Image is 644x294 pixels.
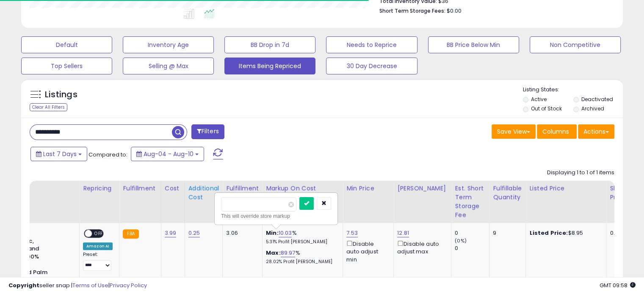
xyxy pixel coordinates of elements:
[531,105,562,112] label: Out of Stock
[266,184,339,193] div: Markup on Cost
[428,36,519,53] button: BB Price Below Min
[346,229,358,237] a: 7.53
[610,184,627,202] div: Ship Price
[8,282,147,290] div: seller snap | |
[224,36,315,53] button: BB Drop in 7d
[123,58,214,74] button: Selling @ Max
[523,86,623,94] p: Listing States:
[346,184,390,193] div: Min Price
[226,229,256,237] div: 3.06
[281,249,296,257] a: 89.97
[493,184,522,202] div: Fulfillable Quantity
[131,147,204,161] button: Aug-04 - Aug-10
[72,281,108,289] a: Terms of Use
[600,281,636,289] span: 2025-08-18 09:58 GMT
[266,229,279,237] b: Min:
[30,103,67,111] div: Clear All Filters
[397,239,445,256] div: Disable auto adjust max
[455,237,467,244] small: (0%)
[165,229,177,237] a: 3.99
[547,169,614,177] div: Displaying 1 to 1 of 1 items
[191,124,224,139] button: Filters
[531,96,547,103] label: Active
[224,58,315,74] button: Items Being Repriced
[83,184,116,193] div: Repricing
[266,229,336,245] div: %
[266,259,336,265] p: 28.02% Profit [PERSON_NAME]
[529,229,600,237] div: $8.95
[92,230,105,237] span: OFF
[123,229,138,239] small: FBA
[83,242,113,250] div: Amazon AI
[144,150,193,158] span: Aug-04 - Aug-10
[379,7,445,14] b: Short Term Storage Fees:
[21,36,112,53] button: Default
[581,105,604,112] label: Archived
[221,212,331,220] div: This will override store markup
[88,151,127,159] span: Compared to:
[21,58,112,74] button: Top Sellers
[529,229,568,237] b: Listed Price:
[83,252,113,271] div: Preset:
[397,184,448,193] div: [PERSON_NAME]
[447,7,462,15] span: $0.00
[542,127,569,136] span: Columns
[188,184,219,202] div: Additional Cost
[455,229,489,237] div: 0
[226,184,259,202] div: Fulfillment Cost
[578,124,614,139] button: Actions
[123,36,214,53] button: Inventory Age
[529,184,603,193] div: Listed Price
[397,229,409,237] a: 12.81
[455,245,489,252] div: 0
[493,229,519,237] div: 9
[266,239,336,245] p: 5.31% Profit [PERSON_NAME]
[346,239,387,264] div: Disable auto adjust min
[610,229,624,237] div: 0.00
[326,58,417,74] button: 30 Day Decrease
[326,36,417,53] button: Needs to Reprice
[492,124,536,139] button: Save View
[30,147,87,161] button: Last 7 Days
[581,96,613,103] label: Deactivated
[530,36,621,53] button: Non Competitive
[279,229,292,237] a: 10.03
[188,229,200,237] a: 0.25
[8,281,39,289] strong: Copyright
[537,124,577,139] button: Columns
[266,249,281,257] b: Max:
[43,150,77,158] span: Last 7 Days
[266,249,336,265] div: %
[165,184,181,193] div: Cost
[110,281,147,289] a: Privacy Policy
[263,181,343,223] th: The percentage added to the cost of goods (COGS) that forms the calculator for Min & Max prices.
[123,184,157,193] div: Fulfillment
[455,184,486,220] div: Est. Short Term Storage Fee
[45,89,77,101] h5: Listings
